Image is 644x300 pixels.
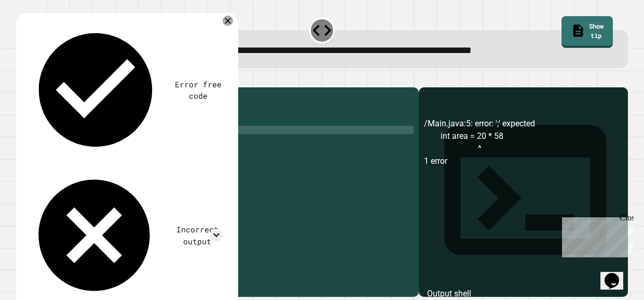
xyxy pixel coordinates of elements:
div: /Main.java:5: error: ';' expected int area = 20 * 58 ^ 1 error [424,118,623,297]
div: Error free code [174,79,223,102]
div: Chat with us now!Close [4,4,72,66]
a: Show tip [561,16,613,48]
div: Incorrect output [172,224,223,247]
iframe: chat widget [558,213,634,257]
iframe: chat widget [600,258,634,290]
